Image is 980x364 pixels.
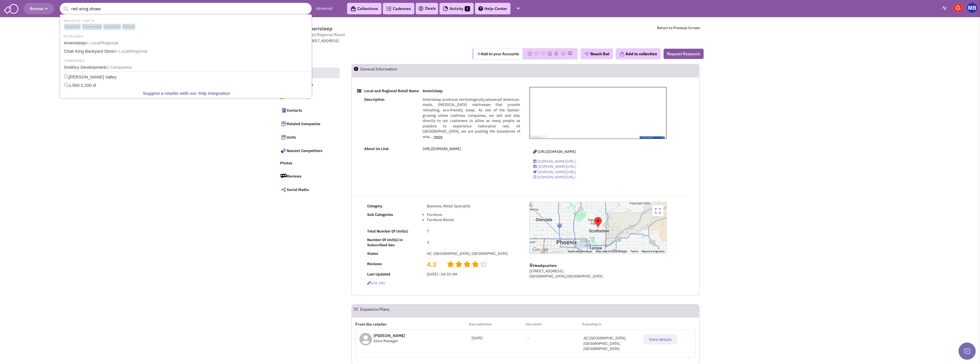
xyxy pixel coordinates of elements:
[554,51,559,56] img: Please add to your accounts
[427,217,520,223] li: Furniture Rental
[531,246,550,253] img: Google
[316,6,332,11] a: Advanced
[418,5,436,12] a: Deals
[367,251,378,256] b: States
[61,33,311,39] li: RETAILERS
[533,149,576,154] a: [URL][DOMAIN_NAME]
[530,87,666,139] img: Amerisleep
[583,336,640,352] div: AZ,[GEOGRAPHIC_DATA],[GEOGRAPHIC_DATA],[GEOGRAPHIC_DATA]
[360,304,389,317] h2: Expansion Plans
[425,250,522,258] td: AZ, [GEOGRAPHIC_DATA], [GEOGRAPHIC_DATA]
[386,7,391,11] img: Cadences_logo.png
[474,48,522,59] button: Add to your Accounts
[360,64,430,77] h2: General Information
[82,24,102,30] span: Companies
[418,5,424,12] img: icon-deals.svg
[277,145,340,157] a: Nearest Competitors
[538,170,576,174] span: [DOMAIN_NAME][URL]
[277,118,340,130] a: Related Companies
[367,272,390,277] b: Last Updated
[62,90,311,97] a: Suggest a retailer with our Yelp integration
[582,321,639,327] p: Expanding in
[305,32,345,38] span: Local/Regional Retail
[30,6,48,11] span: Browse
[649,337,672,342] span: View details
[561,51,565,56] img: Please add to your accounts
[277,131,340,143] a: Units
[277,158,340,169] a: Photos
[62,82,311,89] a: 1,500-2,200 sf
[62,73,311,81] a: [PERSON_NAME] Valley
[423,97,520,139] span: Amerisleep produces technologically advanced American-made, [MEDICAL_DATA] mattresses that provid...
[596,250,627,253] span: Map data ©2025 Google
[538,164,576,169] span: [DOMAIN_NAME][URL]
[64,24,81,30] span: Retailers
[469,321,526,327] p: Date submitted
[534,51,539,56] img: Please add to your accounts
[664,49,704,59] button: Request Research
[423,146,461,151] a: [URL][DOMAIN_NAME]
[568,51,572,56] img: Please add to your accounts
[61,57,311,63] li: COMPANIES
[425,270,522,279] td: [DATE] : 04:59 AM
[423,88,443,93] b: Amerisleep
[584,52,589,56] img: plane.png
[475,3,510,14] a: Help-Center
[62,48,311,55] a: Chair King Backyard Storein Local/Regional
[478,6,483,11] img: help.png
[533,263,557,268] b: Headquarters
[529,269,667,279] p: [STREET_ADDRESS], [GEOGRAPHIC_DATA],[GEOGRAPHIC_DATA]
[367,261,382,266] b: Reviews
[533,159,578,164] a: [DOMAIN_NAME][URL]..
[967,3,977,13] img: Mac Brady
[465,6,470,11] span: 1
[538,149,576,154] span: [URL][DOMAIN_NAME]
[472,336,528,341] div: [DATE]
[367,281,385,286] span: Edit info
[533,170,576,174] a: [DOMAIN_NAME][URL]
[62,39,311,47] a: Amerisleepin Local/Regional
[581,48,613,59] button: Reach Out
[85,40,118,45] span: in Local/Regional
[642,250,665,253] a: Report a map error
[526,321,582,327] p: Size needs
[114,49,147,54] span: in Local/Regional
[367,237,403,248] b: Number Of Unit(s) in Subscribed Geo
[434,134,442,139] a: more
[439,3,474,14] a: Activity1
[568,249,592,253] button: Keyboard shortcuts
[62,64,311,71] a: Smithco Developmentin Companies
[531,246,550,253] a: Open this area in Google Maps (opens a new window)
[652,205,664,217] button: Toggle fullscreen view
[277,104,340,116] a: Contacts
[351,6,356,11] img: icon-collection-lavender-black.svg
[277,184,340,196] a: Social Media
[355,321,469,327] p: From the retailer
[443,6,448,11] img: Activity.png
[630,250,638,253] a: Terms (opens in new tab)
[533,175,575,180] a: [DOMAIN_NAME][URL]
[643,334,677,345] button: View details
[425,227,522,236] td: 7
[305,25,332,32] span: Amerisleep
[122,24,135,30] span: People
[427,212,520,218] li: Furniture
[143,91,230,96] b: Suggest a retailer with our Yelp integration
[61,17,311,30] li: Search for "red" in
[4,3,18,14] img: SmartAdmin
[367,212,393,217] b: Sub Categories
[367,229,408,234] b: Total Number Of Unit(s)
[364,97,385,102] b: Description
[657,25,700,30] a: Return to Previous Screen
[373,339,398,343] span: Store Manager
[425,202,522,210] td: Business, Retail Speciality
[347,3,381,14] a: Collections
[24,3,54,14] button: Browse
[383,3,414,14] a: Cadences
[619,52,625,57] img: icon-collection-lavender.png
[373,333,405,339] p: [PERSON_NAME]
[103,24,121,30] span: Locations
[594,217,602,228] div: Amerisleep
[367,204,382,208] b: Category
